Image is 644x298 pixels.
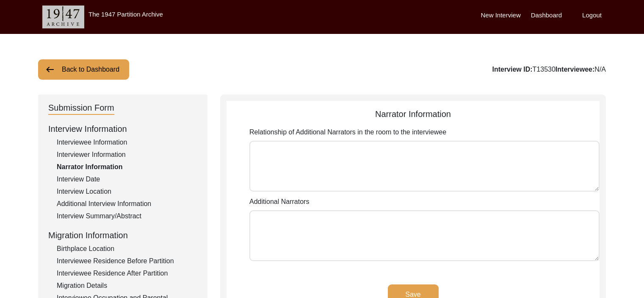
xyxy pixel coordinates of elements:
[57,187,197,197] div: Interview Location
[582,11,602,20] label: Logout
[57,199,197,209] div: Additional Interview Information
[249,127,446,137] label: Relationship of Additional Narrators in the room to the interviewee
[481,11,521,20] label: New Interview
[48,123,197,135] div: Interview Information
[42,6,84,28] img: header-logo.png
[57,150,197,160] div: Interviewer Information
[48,229,197,242] div: Migration Information
[492,66,532,73] b: Interview ID:
[88,11,163,18] label: The 1947 Partition Archive
[57,268,197,279] div: Interviewee Residence After Partition
[492,64,606,75] div: T13530 N/A
[38,59,129,80] button: Back to Dashboard
[249,197,309,207] label: Additional Narrators
[57,174,197,184] div: Interview Date
[57,256,197,266] div: Interviewee Residence Before Partition
[227,108,600,120] div: Narrator Information
[57,244,197,254] div: Birthplace Location
[57,162,197,172] div: Narrator Information
[556,66,594,73] b: Interviewee:
[57,211,197,221] div: Interview Summary/Abstract
[57,137,197,148] div: Interviewee Information
[48,101,114,115] div: Submission Form
[57,281,197,291] div: Migration Details
[531,11,562,20] label: Dashboard
[45,64,55,75] img: arrow-left.png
